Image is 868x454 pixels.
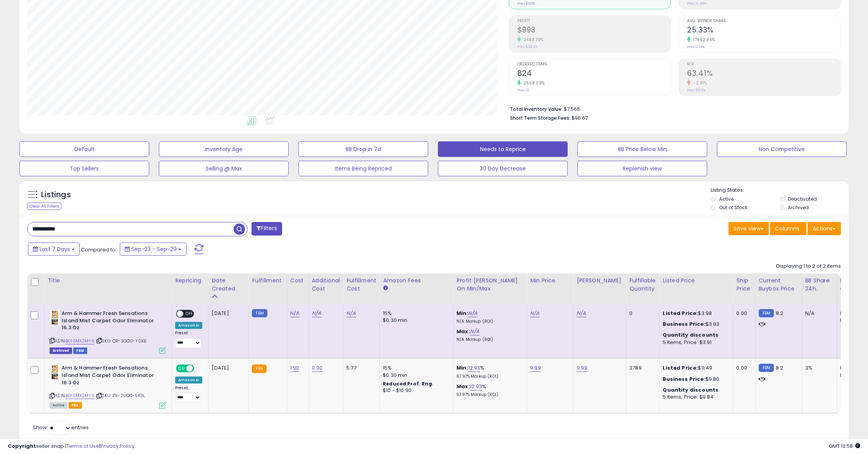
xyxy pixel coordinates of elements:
button: Columns [770,222,806,235]
div: FBM: 7 [840,372,866,379]
b: Business Price: [663,375,705,383]
b: Min: [456,364,468,371]
div: Repricing [175,277,205,285]
div: Additional Cost [312,277,340,293]
b: Total Inventory Value: [510,106,563,112]
span: 8.2 [776,310,783,317]
button: Inventory Age [159,141,289,157]
span: ROI [687,62,840,67]
b: Reduced Prof. Rng. [383,380,434,387]
span: ON [177,365,186,372]
button: Replenish view [577,161,707,176]
div: Fulfillable Quantity [629,277,656,293]
h2: 63.41% [687,69,840,79]
button: BB Price Below Min [577,141,707,157]
small: Prev: 31 [517,88,529,93]
a: 12.93 [468,364,480,372]
span: Last 7 Days [40,245,70,253]
span: All listings currently available for purchase on Amazon [50,402,67,409]
p: 67.97% Markup (ROI) [456,392,521,397]
small: Prev: 0.14% [687,45,704,49]
button: Non Competitive [717,141,847,157]
div: 15% [383,310,447,317]
div: Min Price [530,277,570,285]
div: Preset: [175,330,202,348]
div: $3.93 [663,321,727,328]
button: Selling @ Max [159,161,289,176]
button: Top Sellers [19,161,149,176]
div: [DATE] [212,310,243,317]
small: Prev: 65.11% [687,88,706,93]
div: ASIN: [50,310,166,353]
small: Prev: 12.46% [687,1,706,6]
a: Terms of Use [66,442,99,450]
a: N/A [346,310,356,317]
span: Columns [775,225,799,232]
p: N/A Markup (ROI) [456,319,521,324]
h5: Listings [41,189,71,200]
small: 2558.06% [521,80,545,86]
div: $10 - $10.90 [383,387,447,394]
div: Displaying 1 to 2 of 2 items [776,263,841,270]
span: FBA [69,402,82,409]
h2: 25.33% [687,26,840,36]
div: 5 Items, Price: $3.91 [663,339,727,346]
b: Business Price: [663,320,705,328]
div: Amazon AI [175,322,202,329]
b: Max: [456,383,470,390]
div: Amazon AI [175,377,202,383]
div: % [456,365,521,379]
small: FBM [759,364,774,372]
a: Privacy Policy [100,442,134,450]
div: Amazon Fees [383,277,450,285]
p: 67.97% Markup (ROI) [456,374,521,379]
div: FBM: 4 [840,317,866,324]
button: 30 Day Decrease [438,161,568,176]
span: Listings that have been deleted from Seller Central [50,347,72,354]
div: 5 Items, Price: $9.84 [663,394,727,401]
button: Last 7 Days [28,242,80,256]
div: $11.49 [663,365,727,371]
small: Prev: $308 [517,1,534,6]
div: Clear All Filters [27,203,62,210]
a: 9.99 [577,364,587,372]
span: 2025-10-7 13:58 GMT [829,442,860,450]
a: N/A [290,310,300,317]
a: 0.30 [312,364,323,372]
span: FBM [73,347,87,354]
button: Items Being Repriced [298,161,428,176]
label: Deactivated [788,196,817,202]
div: Fulfillment [252,277,283,285]
h2: 824 [517,69,671,79]
small: -2.61% [691,80,707,86]
a: N/A [577,310,586,317]
div: : [663,332,727,339]
div: ASIN: [50,365,166,408]
button: Sep-23 - Sep-29 [120,242,186,256]
span: Avg. Buybox Share [687,19,840,23]
div: $0.30 min [383,372,447,379]
div: [DATE] [212,365,243,371]
div: Title [48,277,169,285]
small: FBA [252,365,266,373]
span: | SKU: QR-3GCG-YGKB [96,338,146,344]
a: B010MX2MY6 [65,392,95,399]
p: N/A Markup (ROI) [456,337,521,342]
div: % [456,383,521,397]
span: 8.2 [776,364,783,371]
button: Default [19,141,149,157]
div: Ship Price [736,277,752,293]
div: 3% [805,365,831,371]
div: [PERSON_NAME] [577,277,623,285]
span: OFF [193,365,205,372]
img: 41hM-h2vAvL._SL40_.jpg [50,365,60,380]
img: 41hM-h2vAvL._SL40_.jpg [50,310,60,325]
li: $7,566 [510,104,835,113]
div: $3.98 [663,310,727,317]
label: Archived [788,204,809,211]
small: 17992.86% [691,37,715,43]
div: 0.00 [736,310,749,317]
a: N/A [530,310,539,317]
div: FBA: 2 [840,365,866,371]
a: N/A [470,328,479,335]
